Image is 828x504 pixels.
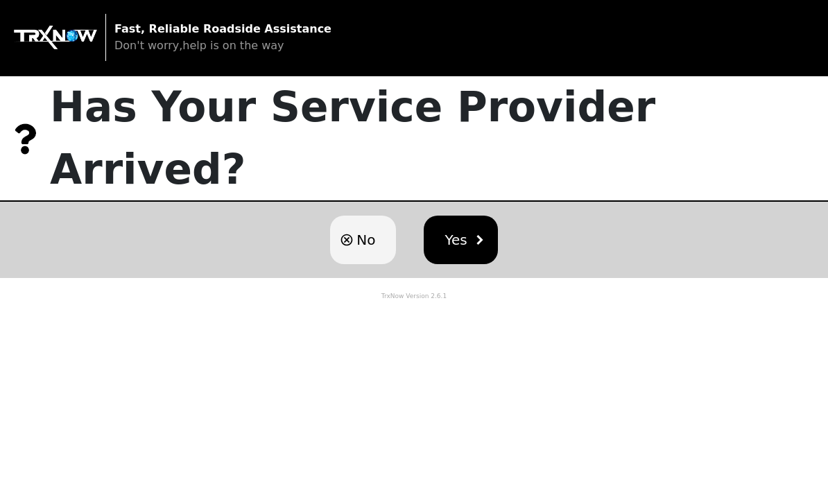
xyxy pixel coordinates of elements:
span: Yes [445,229,467,250]
span: Don't worry,help is on the way [114,39,284,52]
span: No [356,229,375,250]
img: chevron [474,235,484,245]
button: No [330,216,396,264]
img: trx now logo [14,26,97,49]
p: Has Your Service Provider Arrived? [50,76,828,200]
button: Yes [424,216,497,264]
strong: Fast, Reliable Roadside Assistance [114,22,331,35]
